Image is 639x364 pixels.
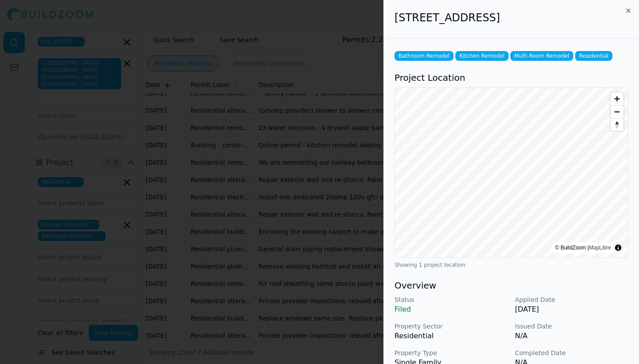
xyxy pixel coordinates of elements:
[394,51,454,61] span: Bathroom Remodel
[394,11,628,25] h2: [STREET_ADDRESS]
[510,51,573,61] span: Multi-Room Remodel
[395,88,628,257] canvas: Map
[394,279,628,292] h3: Overview
[515,304,629,315] p: [DATE]
[394,331,508,341] p: Residential
[515,331,629,341] p: N/A
[575,51,612,61] span: Residential
[515,322,629,331] p: Issued Date
[613,242,623,253] summary: Toggle attribution
[611,118,623,131] button: Reset bearing to north
[394,261,628,269] div: Showing 1 project location
[394,295,508,304] p: Status
[589,245,611,251] a: MapLibre
[394,348,508,357] p: Property Type
[611,105,623,118] button: Zoom out
[555,243,611,252] div: © BuildZoom |
[515,348,629,357] p: Completed Date
[455,51,508,61] span: Kitchen Remodel
[394,71,628,84] h3: Project Location
[394,304,508,315] p: Filed
[515,295,629,304] p: Applied Date
[394,322,508,331] p: Property Sector
[611,92,623,105] button: Zoom in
